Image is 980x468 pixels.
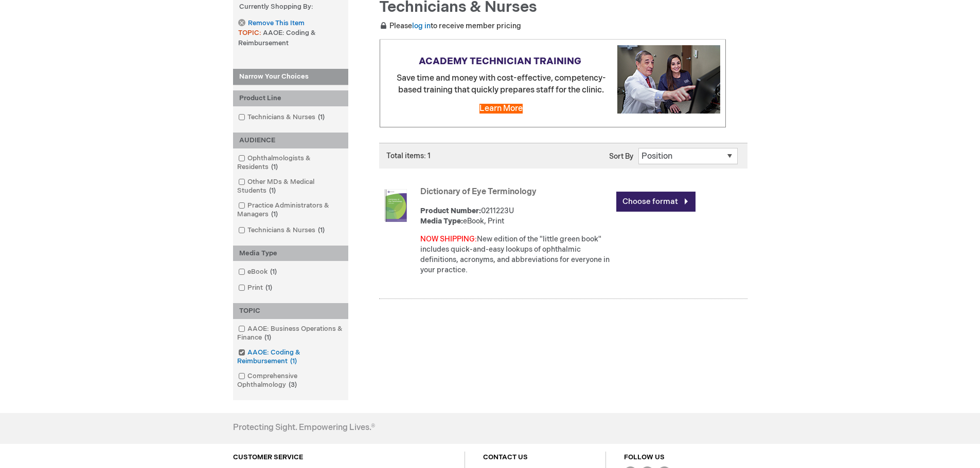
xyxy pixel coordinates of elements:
[238,29,316,47] span: AAOE: Coding & Reimbursement
[236,226,329,235] a: Technicians & Nurses1
[624,453,665,461] a: FOLLOW US
[233,303,348,319] div: TOPIC
[609,152,633,161] label: Sort By
[233,69,348,85] strong: Narrow Your Choices
[379,22,521,30] span: Please to receive member pricing
[617,45,720,114] img: Explore cost-effective Academy technician training programs
[269,163,280,171] span: 1
[483,453,528,461] a: CONTACT US
[233,246,348,261] div: Media Type
[236,113,329,122] a: Technicians & Nurses1
[233,453,303,461] a: CUSTOMER SERVICE
[315,113,327,121] span: 1
[233,423,375,433] h4: Protecting Sight. Empowering Lives.®
[233,133,348,148] div: AUDIENCE
[268,268,279,276] span: 1
[262,333,274,342] span: 1
[233,90,348,106] div: Product Line
[286,381,299,389] span: 3
[236,283,276,293] a: Print1
[420,235,477,244] font: NOW SHIPPING:
[288,357,299,365] span: 1
[419,56,581,67] strong: ACADEMY TECHNICIAN TRAINING
[420,207,481,215] strong: Product Number:
[238,19,304,28] a: Remove This Item
[263,284,275,292] span: 1
[236,324,346,343] a: AAOE: Business Operations & Finance1
[236,154,346,172] a: Ophthalmologists & Residents1
[269,210,280,218] span: 1
[315,226,327,234] span: 1
[236,348,346,366] a: AAOE: Coding & Reimbursement1
[238,29,263,37] span: TOPIC
[236,201,346,219] a: Practice Administrators & Managers1
[236,177,346,196] a: Other MDs & Medical Students1
[379,189,412,222] img: Dictionary of Eye Terminology
[385,73,720,97] p: Save time and money with cost-effective, competency-based training that quickly prepares staff fo...
[236,267,281,277] a: eBook1
[412,22,431,30] a: log in
[420,206,611,227] div: 0211223U eBook, Print
[479,104,523,114] a: Learn More
[236,371,346,390] a: Comprehensive Ophthalmology3
[616,192,696,212] a: Choose format
[386,152,431,160] span: Total items: 1
[248,18,305,28] span: Remove This Item
[266,186,278,195] span: 1
[420,187,537,197] a: Dictionary of Eye Terminology
[420,234,611,275] div: New edition of the "little green book" includes quick-and-easy lookups of ophthalmic definitions,...
[420,217,463,226] strong: Media Type:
